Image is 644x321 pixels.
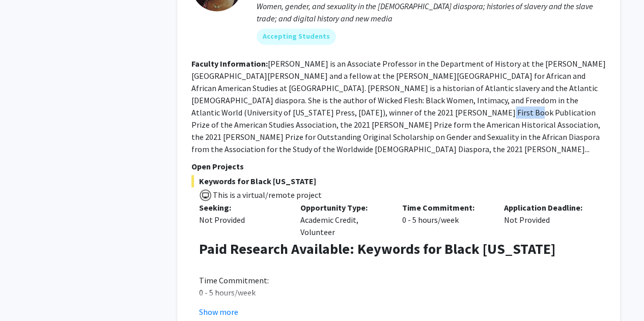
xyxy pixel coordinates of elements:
div: Not Provided [199,214,286,226]
p: Open Projects [191,160,606,172]
iframe: Chat [8,275,43,313]
p: Time Commitment: [402,201,489,214]
fg-read-more: [PERSON_NAME] is an Associate Professor in the Department of History at the [PERSON_NAME][GEOGRAP... [191,59,606,154]
span: Stipend [199,300,226,310]
div: 0 - 5 hours/week [395,201,496,238]
p: Opportunity Type: [300,201,387,214]
b: Faculty Information: [191,59,268,69]
span: 0 - 5 hours/week [199,287,256,298]
div: Not Provided [496,201,598,238]
mat-chip: Accepting Students [257,28,336,45]
div: Academic Credit, Volunteer [293,201,395,238]
span: Time Commitment: [199,275,269,285]
button: Show more [199,306,238,318]
strong: Paid Research Available: Keywords for Black [US_STATE] [199,240,555,258]
span: This is a virtual/remote project [212,190,322,200]
p: Application Deadline: [504,201,591,214]
p: Seeking: [199,201,286,214]
span: Keywords for Black [US_STATE] [191,175,606,187]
